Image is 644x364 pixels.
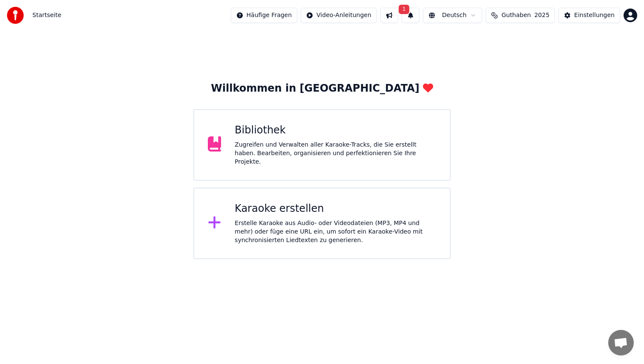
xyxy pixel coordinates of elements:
[574,11,615,20] div: Einstellungen
[534,11,549,20] span: 2025
[235,124,436,137] div: Bibliothek
[402,8,420,23] button: 1
[486,8,555,23] button: Guthaben2025
[235,219,436,245] div: Erstelle Karaoke aus Audio- oder Videodateien (MP3, MP4 und mehr) oder füge eine URL ein, um sofo...
[32,11,61,20] nav: breadcrumb
[501,11,531,20] span: Guthaben
[558,8,620,23] button: Einstellungen
[399,5,410,14] span: 1
[32,11,61,20] span: Startseite
[7,7,24,24] img: youka
[608,330,634,355] a: Chat öffnen
[231,8,298,23] button: Häufige Fragen
[235,202,436,216] div: Karaoke erstellen
[235,141,436,166] div: Zugreifen und Verwalten aller Karaoke-Tracks, die Sie erstellt haben. Bearbeiten, organisieren un...
[301,8,377,23] button: Video-Anleitungen
[211,82,433,95] div: Willkommen in [GEOGRAPHIC_DATA]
